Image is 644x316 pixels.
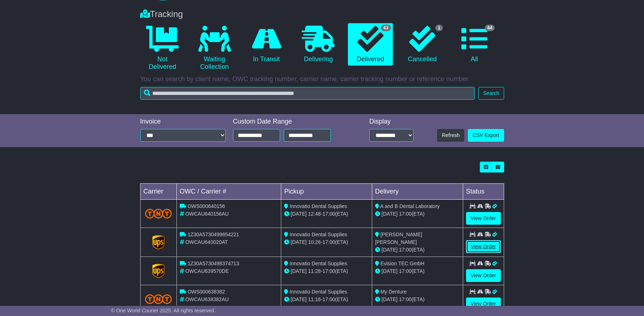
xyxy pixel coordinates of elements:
[185,211,229,217] span: OWCAU640156AU
[466,298,501,310] a: View Order
[176,184,281,200] td: OWC / Carrier #
[290,232,347,237] span: Innovatio Dental Supplies
[382,211,398,217] span: [DATE]
[399,247,412,253] span: 17:00
[375,246,460,254] div: (ETA)
[152,235,165,250] img: GetCarrierServiceLogo
[466,240,501,253] a: View Order
[244,23,288,66] a: In Transit
[284,267,369,275] div: - (ETA)
[375,210,460,218] div: (ETA)
[380,203,440,209] span: A and B Dental Laboratory
[308,239,321,245] span: 10:26
[187,203,225,209] span: OWS000640156
[375,232,422,245] span: [PERSON_NAME] [PERSON_NAME]
[375,296,460,303] div: (ETA)
[399,268,412,274] span: 17:00
[233,118,349,126] div: Custom Date Range
[323,268,335,274] span: 17:00
[308,211,321,217] span: 12:48
[185,268,229,274] span: OWCAU639570DE
[452,23,496,66] a: 64 All
[284,210,369,218] div: - (ETA)
[291,211,307,217] span: [DATE]
[348,23,392,66] a: 63 Delivered
[152,264,165,278] img: GetCarrierServiceLogo
[281,184,372,200] td: Pickup
[437,129,464,142] button: Refresh
[381,25,391,31] span: 63
[140,75,504,83] p: You can search by client name, OWC tracking number, carrier name, carrier tracking number or refe...
[284,238,369,246] div: - (ETA)
[466,269,501,282] a: View Order
[187,261,239,266] span: 1Z30A5730498374713
[145,294,172,304] img: TNT_Domestic.png
[400,23,445,66] a: 1 Cancelled
[185,239,228,245] span: OWCAU640020AT
[284,296,369,303] div: - (ETA)
[137,9,508,20] div: Tracking
[185,296,229,302] span: OWCAU638382AU
[369,118,414,126] div: Display
[187,232,239,237] span: 1Z30A5730499654221
[290,289,347,295] span: Innovatio Dental Supplies
[466,212,501,225] a: View Order
[140,184,176,200] td: Carrier
[478,87,504,100] button: Search
[290,261,347,266] span: Innovatio Dental Supplies
[382,296,398,302] span: [DATE]
[296,23,341,66] a: Delivering
[382,247,398,253] span: [DATE]
[111,308,216,313] span: © One World Courier 2025. All rights reserved.
[463,184,504,200] td: Status
[323,296,335,302] span: 17:00
[308,296,321,302] span: 11:16
[468,129,504,142] a: CSV Export
[375,267,460,275] div: (ETA)
[435,25,443,31] span: 1
[192,23,237,74] a: Waiting Collection
[323,239,335,245] span: 17:00
[140,23,185,74] a: Not Delivered
[399,296,412,302] span: 17:00
[291,239,307,245] span: [DATE]
[381,261,424,266] span: Evision TEC GmbH
[290,203,347,209] span: Innovatio Dental Supplies
[291,296,307,302] span: [DATE]
[308,268,321,274] span: 11:28
[381,289,407,295] span: My Denture
[399,211,412,217] span: 17:00
[187,289,225,295] span: OWS000638382
[145,209,172,219] img: TNT_Domestic.png
[140,118,226,126] div: Invoice
[382,268,398,274] span: [DATE]
[291,268,307,274] span: [DATE]
[485,25,495,31] span: 64
[323,211,335,217] span: 17:00
[372,184,463,200] td: Delivery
